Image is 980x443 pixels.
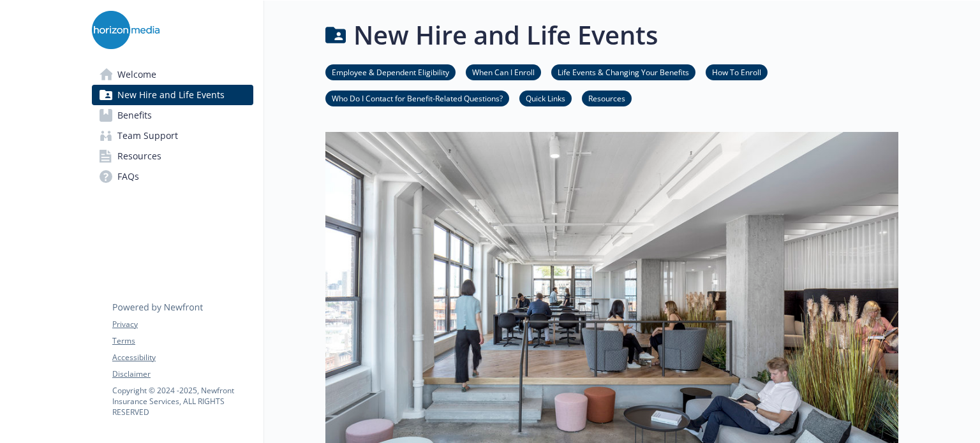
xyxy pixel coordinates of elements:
[325,92,509,104] a: Who Do I Contact for Benefit-Related Questions?
[117,85,225,105] span: New Hire and Life Events
[551,66,695,78] a: Life Events & Changing Your Benefits
[92,64,253,85] a: Welcome
[92,146,253,166] a: Resources
[92,166,253,187] a: FAQs
[353,16,658,54] h1: New Hire and Life Events
[92,85,253,105] a: New Hire and Life Events
[706,66,768,78] a: How To Enroll
[519,92,572,104] a: Quick Links
[92,126,253,146] a: Team Support
[112,352,253,363] a: Accessibility
[92,105,253,126] a: Benefits
[117,105,152,126] span: Benefits
[117,64,156,85] span: Welcome
[112,385,253,418] p: Copyright © 2024 - 2025 , Newfront Insurance Services, ALL RIGHTS RESERVED
[325,66,456,78] a: Employee & Dependent Eligibility
[117,126,178,146] span: Team Support
[112,319,253,330] a: Privacy
[112,368,253,380] a: Disclaimer
[117,146,161,166] span: Resources
[466,66,541,78] a: When Can I Enroll
[117,166,139,187] span: FAQs
[582,92,632,104] a: Resources
[112,335,253,347] a: Terms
